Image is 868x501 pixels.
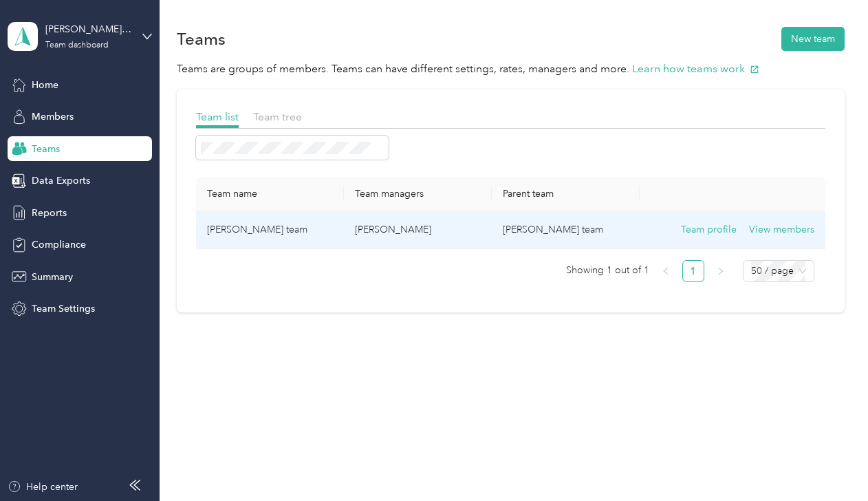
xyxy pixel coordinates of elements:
li: 1 [682,260,704,282]
button: Team profile [681,222,737,237]
a: 1 [683,261,704,281]
button: View members [749,222,814,237]
span: Data Exports [32,173,90,188]
span: Teams [32,142,60,156]
span: Team tree [253,110,302,123]
button: right [710,260,732,282]
li: Previous Page [655,260,677,282]
td: Lenny Barnhill's team [492,211,640,249]
button: left [655,260,677,282]
th: Team managers [344,177,492,211]
th: Team name [196,177,344,211]
button: New team [781,27,845,51]
div: Team dashboard [45,41,109,50]
h1: Teams [177,32,226,46]
span: Compliance [32,237,86,252]
li: Next Page [710,260,732,282]
th: Parent team [492,177,640,211]
p: Teams are groups of members. Teams can have different settings, rates, managers and more. [177,61,845,78]
span: 50 / page [751,261,806,281]
iframe: Everlance-gr Chat Button Frame [791,424,868,501]
span: Team list [196,110,239,123]
span: Members [32,109,74,124]
span: right [717,267,725,275]
p: [PERSON_NAME] [355,222,481,237]
span: Showing 1 out of 1 [566,260,649,281]
button: Help center [8,480,78,494]
td: Jerome Leboeuf's team [196,211,344,249]
button: Learn how teams work [632,61,759,78]
div: Page Size [743,260,814,282]
div: [PERSON_NAME] team [45,22,131,36]
span: Home [32,78,58,92]
span: Team Settings [32,301,95,316]
span: left [662,267,670,275]
span: Reports [32,206,67,220]
span: Summary [32,270,73,284]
